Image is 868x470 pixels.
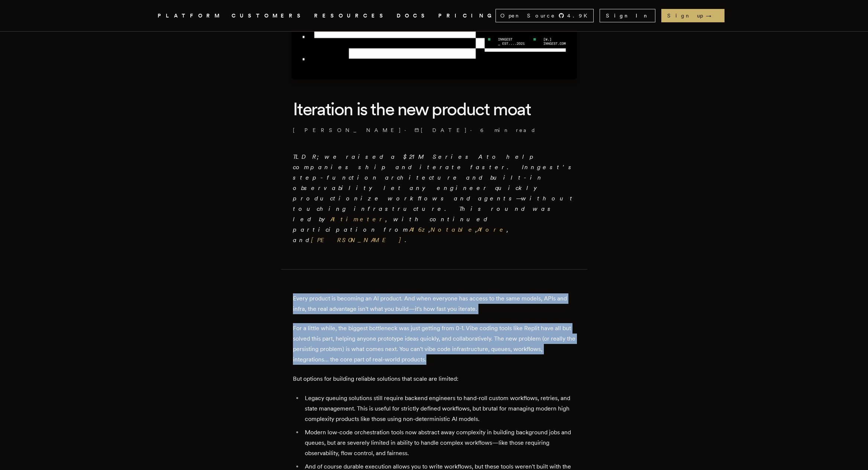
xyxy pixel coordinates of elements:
[477,226,507,233] a: Afore
[414,126,467,134] span: [DATE]
[293,126,401,134] a: [PERSON_NAME]
[293,374,575,384] p: But options for building reliable solutions that scale are limited:
[397,11,429,20] a: DOCS
[438,11,496,20] a: PRICING
[314,11,388,20] button: RESOURCES
[311,236,405,244] a: [PERSON_NAME]
[293,97,575,120] h1: Iteration is the new product moat
[293,323,575,365] p: For a little while, the biggest bottleneck was just getting from 0-1. Vibe coding tools like Repl...
[293,126,575,134] p: · ·
[303,393,575,424] li: Legacy queuing solutions still require backend engineers to hand-roll custom workflows, retries, ...
[600,9,655,22] a: Sign In
[706,12,719,19] span: →
[500,12,555,19] span: Open Source
[661,9,725,22] a: Sign up
[480,126,536,134] span: 6 min read
[293,293,575,314] p: Every product is becoming an AI product. And when everyone has access to the same models, APIs an...
[303,427,575,458] li: Modern low-code orchestration tools now abstract away complexity in building background jobs and ...
[232,11,305,20] a: CUSTOMERS
[330,216,385,223] a: Altimeter
[158,11,223,20] button: PLATFORM
[409,226,429,233] a: A16z
[293,153,575,244] em: TLDR; we raised a $21M Series A to help companies ship and iterate faster. Inngest's step-functio...
[430,226,475,233] a: Notable
[567,12,592,19] span: 4.9 K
